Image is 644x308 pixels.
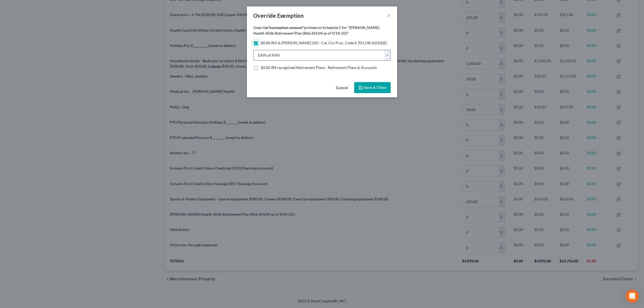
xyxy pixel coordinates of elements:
div: Open Intercom Messenger [626,290,639,303]
div: Override Exemption [253,12,303,19]
strong: "exemption amount" [268,25,304,30]
span: $0.00 IRS recognized Retirement Plans - Retirement Plans & Accounts [261,65,377,70]
button: Save & Close [354,82,391,93]
label: Override printed on Schedule C for "[PERSON_NAME] Health 403b Retirement Plan ($66,354.04 as of 9... [253,25,391,36]
button: Cancel [332,83,352,93]
button: × [387,12,391,19]
span: Save & Close [364,85,386,90]
span: $0.00 IRA & [PERSON_NAME] (S2) - Cal. Civ. Proc. Code § 703.140 (b)(10)(E) [261,41,387,45]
